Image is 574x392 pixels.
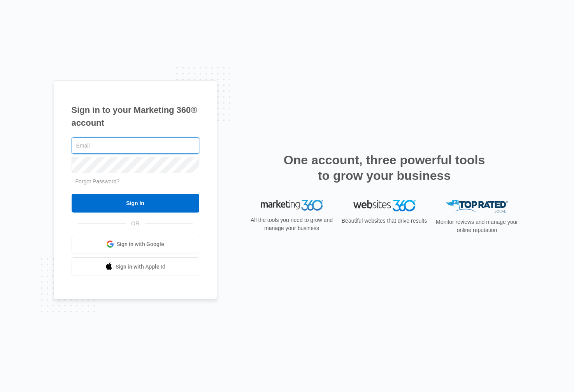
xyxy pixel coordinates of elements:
img: Websites 360 [353,200,416,211]
p: All the tools you need to grow and manage your business [248,216,335,232]
a: Sign in with Apple Id [72,257,199,276]
h2: One account, three powerful tools to grow your business [281,152,488,183]
span: Sign in with Google [117,240,164,248]
a: Sign in with Google [72,235,199,253]
img: Marketing 360 [261,200,323,211]
p: Monitor reviews and manage your online reputation [434,218,521,234]
img: Top Rated Local [446,200,508,213]
p: Beautiful websites that drive results [341,217,428,225]
h1: Sign in to your Marketing 360® account [72,104,199,129]
span: Sign in with Apple Id [116,263,165,271]
a: Forgot Password? [75,178,120,185]
input: Email [72,137,199,154]
input: Sign In [72,194,199,213]
span: OR [126,220,145,228]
